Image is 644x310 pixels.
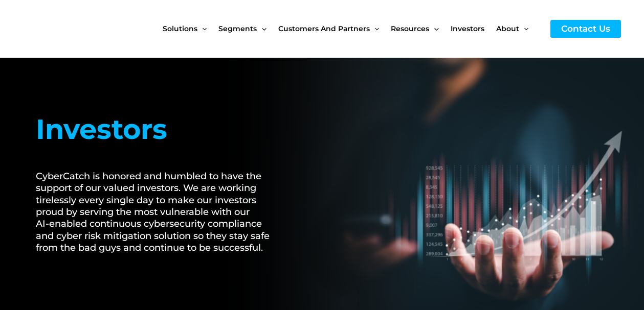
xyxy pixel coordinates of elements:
[550,20,621,38] a: Contact Us
[519,7,528,50] span: Menu Toggle
[496,7,519,50] span: About
[429,7,438,50] span: Menu Toggle
[451,7,484,50] span: Investors
[197,7,207,50] span: Menu Toggle
[257,7,266,50] span: Menu Toggle
[18,8,141,50] img: CyberCatch
[451,7,496,50] a: Investors
[36,171,282,254] h2: CyberCatch is honored and humbled to have the support of our valued investors. We are working tir...
[163,7,540,50] nav: Site Navigation: New Main Menu
[36,109,282,150] h1: Investors
[278,7,370,50] span: Customers and Partners
[163,7,197,50] span: Solutions
[391,7,429,50] span: Resources
[218,7,257,50] span: Segments
[370,7,379,50] span: Menu Toggle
